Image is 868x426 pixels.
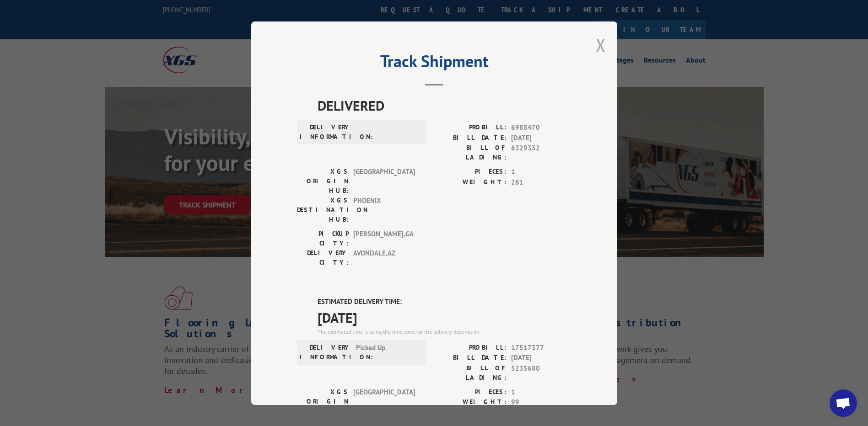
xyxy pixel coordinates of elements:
span: 281 [511,177,571,187]
label: DELIVERY INFORMATION: [300,342,351,362]
label: DELIVERY INFORMATION: [300,122,351,142]
label: PIECES: [434,167,507,177]
label: DELIVERY CITY: [297,248,349,267]
h2: Track Shipment [297,55,571,72]
span: [DATE] [511,353,571,363]
span: DELIVERED [318,95,571,116]
label: PROBILL: [434,342,507,353]
span: AVONDALE , AZ [353,248,415,267]
label: PICKUP CITY: [297,229,349,248]
span: [DATE] [511,133,571,143]
label: XGS ORIGIN HUB: [297,167,349,196]
label: BILL DATE: [434,353,507,363]
label: WEIGHT: [434,397,507,408]
label: BILL OF LADING: [434,363,507,382]
label: PIECES: [434,387,507,397]
label: BILL OF LADING: [434,143,507,162]
span: [GEOGRAPHIC_DATA] [353,167,415,196]
span: 17517377 [511,342,571,353]
button: Close modal [596,33,606,57]
label: BILL DATE: [434,133,507,143]
label: ESTIMATED DELIVERY TIME: [318,297,571,307]
span: 6988470 [511,122,571,133]
label: XGS ORIGIN HUB: [297,387,349,415]
span: PHOENIX [353,196,415,224]
div: Open chat [830,389,857,417]
div: The estimated time is using the time zone for the delivery destination. [318,327,571,335]
span: 1 [511,167,571,177]
label: WEIGHT: [434,177,507,187]
span: 1 [511,387,571,397]
span: [GEOGRAPHIC_DATA] [353,387,415,415]
span: [DATE] [318,307,571,327]
label: XGS DESTINATION HUB: [297,196,349,224]
span: 99 [511,397,571,408]
span: [PERSON_NAME] , GA [353,229,415,248]
label: PROBILL: [434,122,507,133]
span: 5235680 [511,363,571,382]
span: Picked Up [356,342,418,362]
span: 6329352 [511,143,571,162]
